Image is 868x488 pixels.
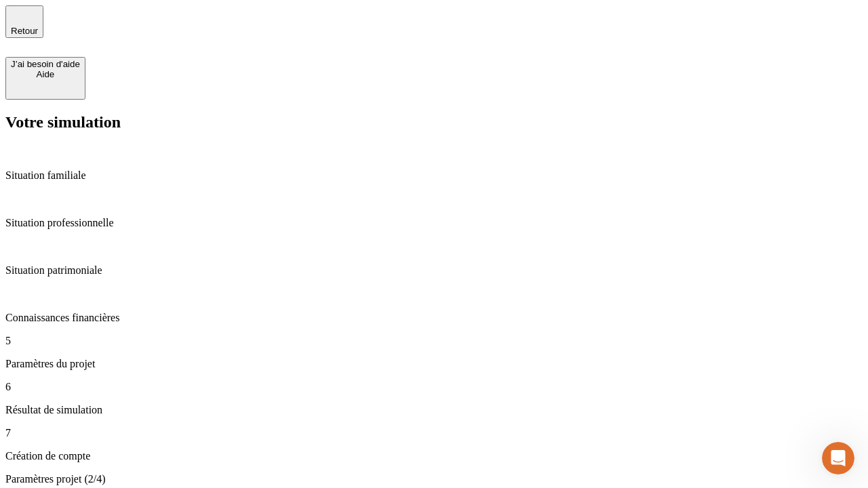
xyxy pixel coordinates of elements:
span: Retour [11,26,38,36]
button: J’ai besoin d'aideAide [5,57,85,100]
p: Connaissances financières [5,312,863,324]
p: 6 [5,381,863,393]
p: 7 [5,427,863,439]
iframe: Intercom live chat [822,442,854,474]
div: Aide [11,69,80,79]
p: Situation professionnelle [5,217,863,229]
p: Situation patrimoniale [5,264,863,277]
p: Création de compte [5,450,863,462]
p: 5 [5,335,863,347]
h2: Votre simulation [5,113,863,131]
p: Situation familiale [5,169,863,182]
p: Résultat de simulation [5,404,863,416]
p: Paramètres du projet [5,358,863,370]
p: Paramètres projet (2/4) [5,473,863,485]
div: J’ai besoin d'aide [11,59,80,69]
button: Retour [5,5,43,38]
